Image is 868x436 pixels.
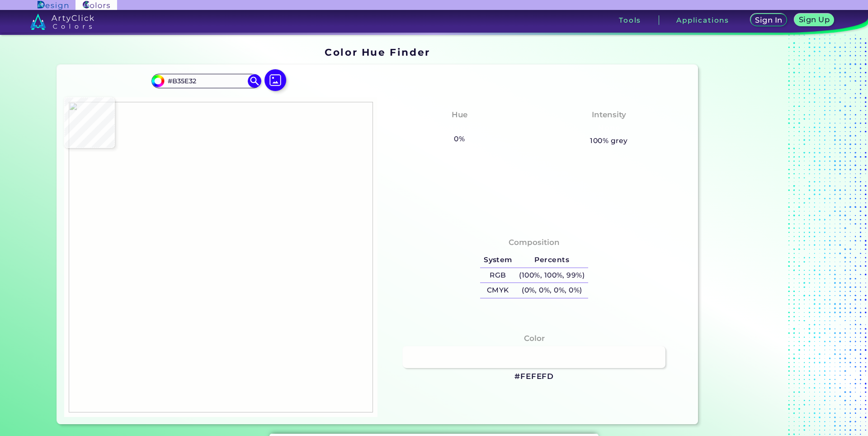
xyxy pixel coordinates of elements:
h3: Applications [676,17,729,24]
img: logo_artyclick_colors_white.svg [30,14,94,30]
h3: None [594,123,624,134]
h4: Color [524,332,545,345]
h3: Tools [619,17,641,24]
input: type color.. [164,75,248,87]
img: 9d934592-98fa-4043-858e-9bb47f5c0a61 [69,102,373,412]
h5: System [480,253,515,268]
h5: 100% grey [590,135,627,147]
img: icon picture [264,69,286,91]
h1: Color Hue Finder [325,45,430,59]
h5: Percents [516,253,588,268]
h3: None [444,123,475,134]
a: Sign In [752,14,785,26]
img: ArtyClick Design logo [38,1,68,10]
h3: #FEFEFD [514,371,554,382]
h4: Hue [452,108,467,121]
h4: Composition [509,236,560,249]
h5: (100%, 100%, 99%) [516,268,588,283]
h5: Sign Up [800,16,828,23]
h5: CMYK [480,283,515,298]
h5: Sign In [756,17,781,24]
a: Sign Up [796,14,832,26]
h4: Intensity [592,108,626,121]
h5: (0%, 0%, 0%, 0%) [516,283,588,298]
h5: 0% [451,133,468,145]
h5: RGB [480,268,515,283]
img: icon search [248,74,261,88]
iframe: Advertisement [702,43,815,428]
